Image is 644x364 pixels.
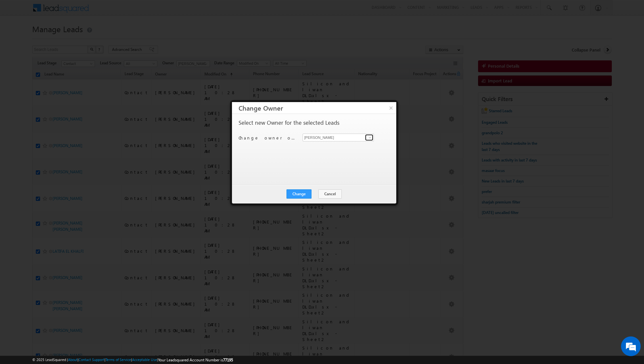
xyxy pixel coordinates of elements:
a: Acceptable Use [132,357,157,362]
span: Your Leadsquared Account Number is [158,357,233,362]
input: Type to Search [303,134,374,141]
textarea: Type your message and hit 'Enter' [9,61,120,197]
span: © 2025 LeadSquared | | | | | [32,357,233,363]
em: Start Chat [89,202,119,211]
div: Minimize live chat window [108,3,124,19]
span: 77195 [223,357,233,362]
a: Contact Support [79,357,104,362]
p: Select new Owner for the selected Leads [239,120,339,126]
h3: Change Owner [239,102,396,114]
button: Change [287,189,311,199]
a: About [68,357,78,362]
button: × [386,102,396,114]
a: Terms of Service [105,357,131,362]
div: Chat with us now [34,34,110,43]
button: Cancel [318,189,342,199]
p: Change owner of 50 leads to [239,135,298,141]
a: Show All Items [365,134,373,141]
img: d_60004797649_company_0_60004797649 [11,34,28,43]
